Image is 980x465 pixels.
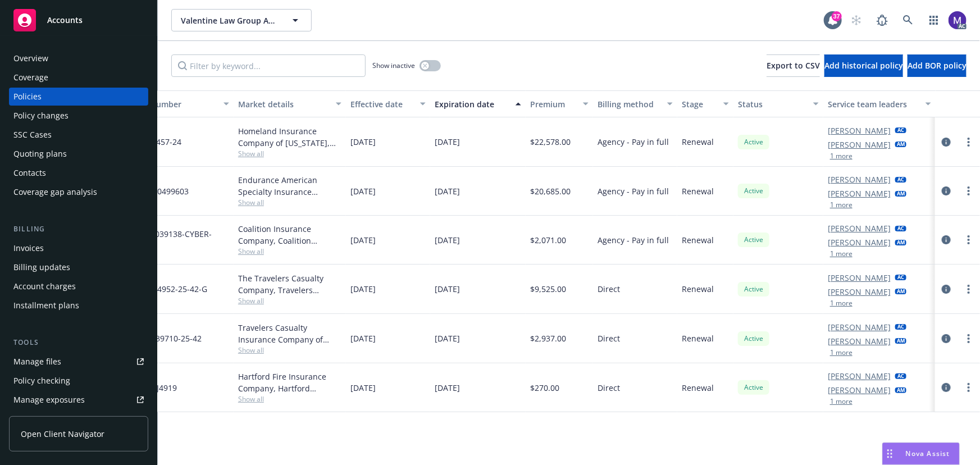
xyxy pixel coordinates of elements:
[742,235,765,245] span: Active
[949,11,967,29] img: photo
[830,202,853,208] button: 1 more
[234,90,346,117] button: Market details
[530,382,559,394] span: $270.00
[598,234,669,246] span: Agency - Pay in full
[897,9,919,31] a: Search
[733,90,823,117] button: Status
[9,258,148,276] a: Billing updates
[238,223,341,247] div: Coalition Insurance Company, Coalition Insurance Solutions (Carrier)
[940,332,953,345] a: circleInformation
[598,185,669,197] span: Agency - Pay in full
[9,49,148,67] a: Overview
[882,443,960,465] button: Nova Assist
[940,184,953,198] a: circleInformation
[738,98,806,110] div: Status
[435,332,460,344] span: [DATE]
[823,90,936,117] button: Service team leaders
[238,272,341,296] div: The Travelers Casualty Company, Travelers Insurance
[828,98,919,110] div: Service team leaders
[13,297,79,314] div: Installment plans
[372,61,415,70] span: Show inactive
[238,198,341,207] span: Show all
[9,183,148,201] a: Coverage gap analysis
[824,54,903,77] button: Add historical policy
[13,145,67,163] div: Quoting plans
[126,98,217,110] div: Policy number
[828,125,891,136] a: [PERSON_NAME]
[598,283,620,295] span: Direct
[742,137,765,147] span: Active
[682,185,714,197] span: Renewal
[530,234,566,246] span: $2,071.00
[238,149,341,158] span: Show all
[598,98,660,110] div: Billing method
[435,98,509,110] div: Expiration date
[923,9,945,31] a: Switch app
[238,125,341,149] div: Homeland Insurance Company of [US_STATE], Intact Insurance, Intact Insurance (International), RT ...
[742,334,765,344] span: Active
[13,183,97,201] div: Coverage gap analysis
[908,60,967,71] span: Add BOR policy
[682,332,714,344] span: Renewal
[828,370,891,382] a: [PERSON_NAME]
[238,322,341,345] div: Travelers Casualty Insurance Company of America, Travelers Insurance
[13,277,76,295] div: Account charges
[346,90,430,117] button: Effective date
[828,335,891,347] a: [PERSON_NAME]
[435,136,460,148] span: [DATE]
[742,284,765,294] span: Active
[181,15,278,26] span: Valentine Law Group APC
[940,282,953,296] a: circleInformation
[871,9,894,31] a: Report a Bug
[962,135,976,149] a: more
[828,188,891,199] a: [PERSON_NAME]
[593,90,677,117] button: Billing method
[435,234,460,246] span: [DATE]
[530,332,566,344] span: $2,937.00
[962,233,976,247] a: more
[940,233,953,247] a: circleInformation
[126,332,202,344] span: 680-9P939710-25-42
[598,332,620,344] span: Direct
[830,300,853,307] button: 1 more
[828,139,891,151] a: [PERSON_NAME]
[9,297,148,314] a: Installment plans
[350,283,376,295] span: [DATE]
[767,60,820,71] span: Export to CSV
[828,321,891,333] a: [PERSON_NAME]
[238,98,329,110] div: Market details
[682,98,717,110] div: Stage
[830,153,853,159] button: 1 more
[13,69,48,86] div: Coverage
[13,126,52,144] div: SSC Cases
[9,4,148,36] a: Accounts
[828,272,891,284] a: [PERSON_NAME]
[13,353,61,371] div: Manage files
[9,391,148,409] a: Manage exposures
[598,136,669,148] span: Agency - Pay in full
[9,337,148,348] div: Tools
[435,283,460,295] span: [DATE]
[598,382,620,394] span: Direct
[13,258,70,276] div: Billing updates
[830,250,853,257] button: 1 more
[526,90,593,117] button: Premium
[742,186,765,196] span: Active
[530,185,571,197] span: $20,685.00
[742,382,765,393] span: Active
[962,282,976,296] a: more
[13,164,46,182] div: Contacts
[13,391,85,409] div: Manage exposures
[350,332,376,344] span: [DATE]
[238,371,341,394] div: Hartford Fire Insurance Company, Hartford Insurance Group
[13,372,70,390] div: Policy checking
[530,136,571,148] span: $22,578.00
[962,184,976,198] a: more
[126,283,207,295] span: UB-2S764952-25-42-G
[238,296,341,306] span: Show all
[828,236,891,248] a: [PERSON_NAME]
[906,449,950,458] span: Nova Assist
[13,107,69,125] div: Policy changes
[677,90,733,117] button: Stage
